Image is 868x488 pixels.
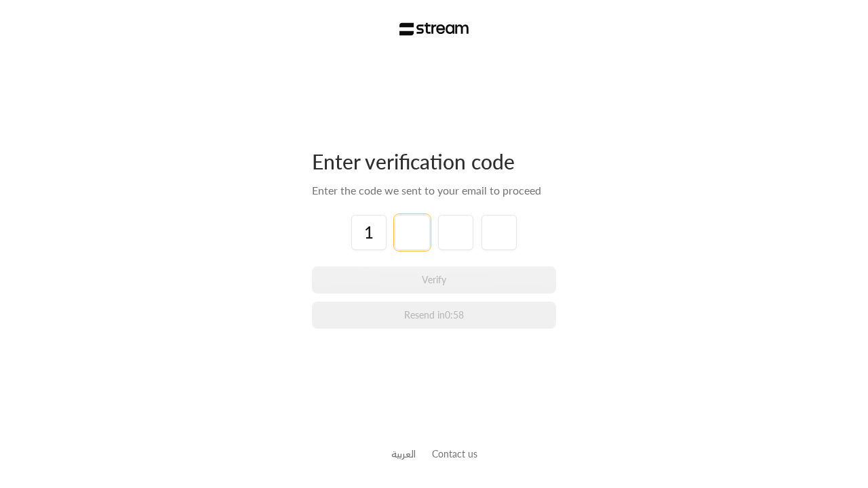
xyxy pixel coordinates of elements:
a: Contact us [432,448,477,460]
div: Enter the code we sent to your email to proceed [312,182,556,199]
button: Contact us [432,447,477,461]
div: Enter verification code [312,148,556,174]
img: Stream Logo [399,22,469,36]
a: العربية [391,441,416,466]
